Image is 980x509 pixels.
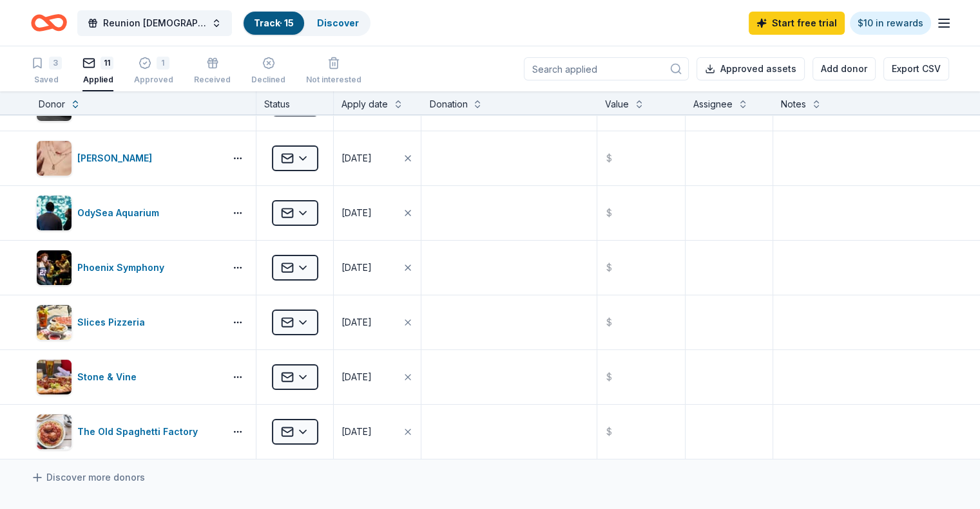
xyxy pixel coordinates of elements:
[37,141,72,176] img: Image for Kendra Scott
[605,97,629,112] div: Value
[36,250,220,286] button: Image for Phoenix SymphonyPhoenix Symphony
[157,57,169,69] div: 1
[334,405,421,459] button: [DATE]
[317,17,359,28] a: Discover
[37,250,72,285] img: Image for Phoenix Symphony
[256,91,334,115] div: Status
[334,241,421,295] button: [DATE]
[103,15,206,31] span: Reunion [DEMOGRAPHIC_DATA] Children's and Student Ministry Pie and Silent Auction
[341,369,372,385] div: [DATE]
[37,196,72,230] img: Image for OdySea Aquarium
[194,51,231,91] button: Received
[883,57,949,80] button: Export CSV
[254,17,294,28] a: Track· 15
[334,131,421,185] button: [DATE]
[82,75,113,85] div: Applied
[39,97,65,112] div: Donor
[334,295,421,349] button: [DATE]
[850,12,931,35] a: $10 in rewards
[749,12,845,35] a: Start free trial
[334,350,421,404] button: [DATE]
[82,51,113,91] button: 11Applied
[36,414,220,450] button: Image for The Old Spaghetti FactoryThe Old Spaghetti Factory
[37,360,72,394] img: Image for Stone & Vine
[134,75,173,85] div: Approved
[77,260,169,275] div: Phoenix Symphony
[341,315,372,330] div: [DATE]
[49,57,62,69] div: 3
[77,10,232,36] button: Reunion [DEMOGRAPHIC_DATA] Children's and Student Ministry Pie and Silent Auction
[693,97,733,112] div: Assignee
[251,75,285,85] div: Declined
[36,359,220,395] button: Image for Stone & VineStone & Vine
[134,51,173,91] button: 1Approved
[812,57,876,80] button: Add donor
[781,97,806,112] div: Notes
[251,51,285,91] button: Declined
[306,75,361,85] div: Not interested
[429,97,467,112] div: Donation
[341,151,372,166] div: [DATE]
[341,260,372,275] div: [DATE]
[36,304,220,340] button: Image for Slices PizzeriaSlices Pizzeria
[37,414,72,449] img: Image for The Old Spaghetti Factory
[334,186,421,240] button: [DATE]
[31,8,67,38] a: Home
[341,97,388,112] div: Apply date
[77,424,203,440] div: The Old Spaghetti Factory
[31,75,62,85] div: Saved
[341,424,372,440] div: [DATE]
[341,205,372,221] div: [DATE]
[31,51,62,91] button: 3Saved
[697,57,805,80] button: Approved assets
[306,51,361,91] button: Not interested
[37,305,72,340] img: Image for Slices Pizzeria
[101,57,113,69] div: 11
[77,315,150,330] div: Slices Pizzeria
[77,369,142,385] div: Stone & Vine
[524,57,689,80] input: Search applied
[194,75,231,85] div: Received
[77,151,157,166] div: [PERSON_NAME]
[36,195,220,231] button: Image for OdySea AquariumOdySea Aquarium
[77,205,164,221] div: OdySea Aquarium
[36,140,220,176] button: Image for Kendra Scott[PERSON_NAME]
[31,470,145,485] a: Discover more donors
[242,10,370,36] button: Track· 15Discover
